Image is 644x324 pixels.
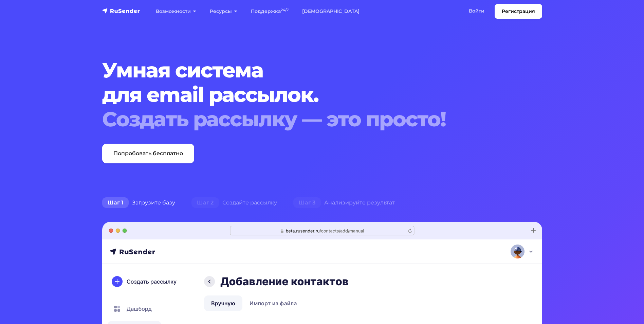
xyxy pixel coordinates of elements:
[102,107,505,131] div: Создать рассылку — это просто!
[462,4,491,18] a: Войти
[102,58,505,131] h1: Умная система для email рассылок.
[495,4,542,19] a: Регистрация
[94,196,183,210] div: Загрузите базу
[102,197,129,208] span: Шаг 1
[102,144,194,163] a: Попробовать бесплатно
[244,4,295,18] a: Поддержка24/7
[102,7,140,14] img: RuSender
[191,197,219,208] span: Шаг 2
[293,197,321,208] span: Шаг 3
[203,4,244,18] a: Ресурсы
[295,4,366,18] a: [DEMOGRAPHIC_DATA]
[183,196,285,210] div: Создайте рассылку
[285,196,403,210] div: Анализируйте результат
[281,8,289,12] sup: 24/7
[149,4,203,18] a: Возможности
